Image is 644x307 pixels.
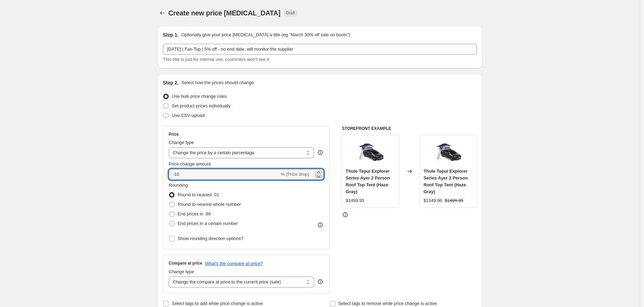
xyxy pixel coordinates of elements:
span: Round to nearest .01 [178,192,219,197]
span: Draft [286,10,295,16]
p: Optionally give your price [MEDICAL_DATA] a title (eg "March 30% off sale on boots") [181,31,350,38]
div: $1349.96 [424,197,442,204]
p: Select how the prices should change [181,79,254,86]
input: -15 [169,169,279,180]
span: Create new price [MEDICAL_DATA] [168,9,281,17]
span: Set product prices individually [172,103,231,108]
span: Use bulk price change rules [172,94,227,99]
h2: Step 2. [163,79,179,86]
span: Use CSV upload [172,113,205,118]
img: TTExplorer2-7_0e7832dc-40f1-4f4b-927a-5907d49b736d_80x.jpg [435,138,462,166]
h6: STOREFRONT EXAMPLE [342,126,477,131]
span: Rounding [169,183,188,188]
strike: $1499.95 [445,197,463,204]
span: This title is just for internal use, customers won't see it [163,57,269,62]
span: End prices in a certain number [178,221,238,226]
span: Change type [169,140,194,145]
div: help [317,278,324,285]
h3: Compare at price [169,261,202,266]
h2: Step 1. [163,31,179,38]
span: Price change amount [169,161,211,166]
span: Select tags to remove while price change is active [338,301,437,306]
span: Round to nearest whole number [178,202,241,207]
span: Thule Tepui Explorer Series Ayer 2 Person Roof Top Tent (Haze Gray) [424,169,468,194]
span: Change type [169,269,194,274]
button: Price change jobs [157,8,167,18]
div: $1499.95 [346,197,364,204]
span: End prices in .99 [178,211,211,216]
span: Thule Tepui Explorer Series Ayer 2 Person Roof Top Tent (Haze Gray) [346,169,390,194]
span: Select tags to add while price change is active [172,301,263,306]
input: 30% off holiday sale [163,44,477,55]
div: help [317,149,324,156]
span: Show rounding direction options? [178,236,243,241]
h3: Price [169,132,179,137]
button: What's the compare at price? [205,261,263,266]
span: % (Price drop) [281,172,309,177]
img: TTExplorer2-7_0e7832dc-40f1-4f4b-927a-5907d49b736d_80x.jpg [357,138,384,166]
